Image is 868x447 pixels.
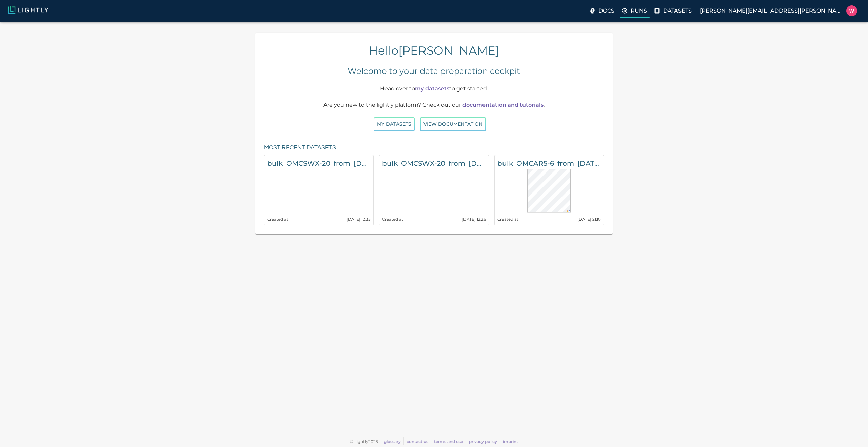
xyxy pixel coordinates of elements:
[598,7,614,15] p: Docs
[700,7,844,15] p: [PERSON_NAME][EMAIL_ADDRESS][PERSON_NAME]
[290,85,577,93] p: Head over to to get started.
[290,101,577,109] p: Are you new to the lightly platform? Check out our .
[264,143,336,153] h6: Most recent datasets
[407,439,428,444] a: contact us
[652,5,694,17] label: Datasets
[264,155,374,225] a: bulk_OMCSWX-20_from_[DATE]_to_2025-09-10_2025-09-11_19-11-39-crops-bounding_boxCreated at[DATE] 1...
[382,217,403,222] small: Created at
[420,121,486,127] a: View documentation
[577,217,601,222] small: [DATE] 21:10
[434,439,463,444] a: terms and use
[462,102,544,108] a: documentation and tutorials
[462,217,486,222] small: [DATE] 12:26
[697,3,860,18] label: [PERSON_NAME][EMAIL_ADDRESS][PERSON_NAME]William Maio
[267,217,288,222] small: Created at
[415,85,449,92] a: my datasets
[469,439,497,444] a: privacy policy
[261,43,607,58] h4: Hello [PERSON_NAME]
[494,155,604,225] a: bulk_OMCAR5-6_from_[DATE]_to_2025-08-27_2025-09-08_23-22-53-crops-bounding_boxCreated at[DATE] 21:10
[384,439,401,444] a: glossary
[631,7,647,15] p: Runs
[588,5,617,17] label: Docs
[382,158,486,169] h6: bulk_OMCSWX-20_from_[DATE]_to_2025-09-10_2025-09-11_19-11-39
[350,439,378,444] span: © Lightly 2025
[420,117,486,131] button: View documentation
[348,66,520,77] h5: Welcome to your data preparation cockpit
[374,117,415,131] button: My Datasets
[8,6,48,14] img: Lightly
[663,7,692,15] p: Datasets
[846,5,857,16] img: William Maio
[497,217,518,222] small: Created at
[620,5,650,17] a: Runs
[503,439,518,444] a: imprint
[497,158,601,169] h6: bulk_OMCAR5-6_from_[DATE]_to_2025-08-27_2025-09-08_23-22-53-crops-bounding_box
[620,5,650,18] label: Runs
[379,155,489,225] a: bulk_OMCSWX-20_from_[DATE]_to_2025-09-10_2025-09-11_19-11-39Created at[DATE] 12:26
[267,158,371,169] h6: bulk_OMCSWX-20_from_[DATE]_to_2025-09-10_2025-09-11_19-11-39-crops-bounding_box
[347,217,371,222] small: [DATE] 12:35
[374,121,415,127] a: My Datasets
